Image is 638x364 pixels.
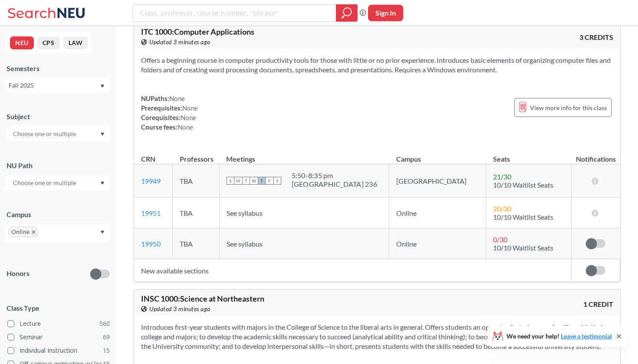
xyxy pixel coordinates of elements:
[258,177,266,185] span: T
[63,36,88,49] button: LAW
[368,5,403,21] button: Sign In
[219,146,389,164] th: Meetings
[583,299,613,309] span: 1 CREDIT
[9,178,82,188] input: Choose one or multiple
[273,177,281,185] span: S
[32,230,36,234] svg: X to remove pill
[493,244,553,252] span: 10/10 Waitlist Seats
[173,164,219,198] td: TBA
[250,177,258,185] span: W
[100,182,105,185] svg: Dropdown arrow
[9,129,82,139] input: Choose one or multiple
[7,78,110,92] div: Fall 2025Dropdown arrow
[493,235,507,244] span: 0 / 30
[561,332,612,340] a: Leave a testimonial
[7,64,110,73] div: Semesters
[141,94,198,132] div: NUPaths: Prerequisites: Corequisites: Course fees:
[141,322,613,351] section: Introduces first-year students with majors in the College of Science to the liberal arts in gener...
[181,114,196,121] span: None
[227,240,263,248] span: See syllabus
[134,259,572,282] td: New available sections
[7,303,110,313] span: Class Type
[389,164,486,198] td: [GEOGRAPHIC_DATA]
[141,294,264,303] span: INSC 1000 : Science at Northeastern
[530,102,607,113] span: View more info for this class
[149,37,210,47] span: Updated 3 minutes ago
[336,4,358,22] div: magnifying glass
[493,213,553,221] span: 10/10 Waitlist Seats
[139,6,330,20] input: Class, professor, course number, "phrase"
[7,345,110,356] label: Individual Instruction
[572,146,620,164] th: Notifications
[99,319,110,328] span: 560
[100,133,105,136] svg: Dropdown arrow
[9,227,38,237] span: OnlineX to remove pill
[173,146,219,164] th: Professors
[141,55,613,75] section: Offers a beginning course in computer productivity tools for those with little or no prior experi...
[141,177,161,185] a: 19949
[234,177,242,185] span: M
[173,228,219,259] td: TBA
[292,171,377,180] div: 5:50 - 8:35 pm
[7,210,110,219] div: Campus
[227,209,263,217] span: See syllabus
[7,269,30,279] p: Honors
[389,146,486,164] th: Campus
[493,172,511,181] span: 21 / 30
[141,27,254,36] span: ITC 1000 : Computer Applications
[579,32,613,42] span: 3 CREDITS
[141,240,161,248] a: 19950
[292,180,377,188] div: [GEOGRAPHIC_DATA] 236
[493,181,553,189] span: 10/10 Waitlist Seats
[486,146,572,164] th: Seats
[266,177,273,185] span: F
[178,123,193,131] span: None
[149,304,210,314] span: Updated 3 minutes ago
[342,7,352,19] svg: magnifying glass
[141,154,155,164] div: CRN
[389,198,486,228] td: Online
[389,228,486,259] td: Online
[9,81,99,90] div: Fall 2025
[103,332,110,342] span: 69
[7,331,110,343] label: Seminar
[7,112,110,121] div: Subject
[100,231,105,234] svg: Dropdown arrow
[227,177,234,185] span: S
[10,36,34,49] button: NEU
[242,177,250,185] span: T
[7,175,110,190] div: Dropdown arrow
[182,104,198,112] span: None
[7,224,110,242] div: OnlineX to remove pillDropdown arrow
[169,94,185,102] span: None
[7,161,110,170] div: NU Path
[103,346,110,355] span: 15
[506,333,612,339] span: We need your help!
[173,198,219,228] td: TBA
[7,318,110,329] label: Lecture
[100,84,105,88] svg: Dropdown arrow
[37,36,60,49] button: CPS
[7,127,110,141] div: Dropdown arrow
[141,209,161,217] a: 19951
[493,205,511,213] span: 20 / 30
